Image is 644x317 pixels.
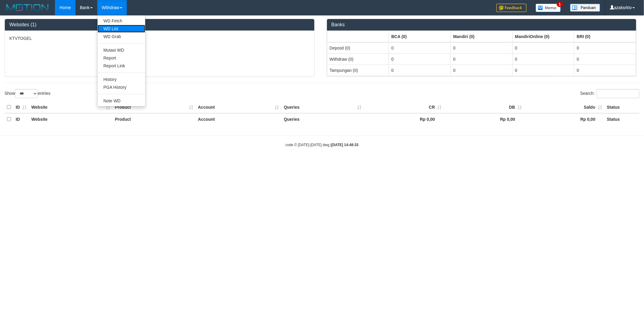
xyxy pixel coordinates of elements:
th: Group: activate to sort column ascending [327,31,389,42]
td: 0 [574,53,636,65]
td: 0 [512,42,574,54]
a: Mutasi WD [98,46,145,54]
label: Show entries [5,89,50,98]
small: code © [DATE]-[DATE] dwg | [286,143,359,147]
input: Search: [597,89,639,98]
th: Status [604,113,639,125]
th: Group: activate to sort column ascending [574,31,636,42]
td: 0 [389,42,451,54]
a: History [98,75,145,83]
img: MOTION_logo.png [5,3,50,12]
th: Rp 0,00 [444,113,524,125]
td: 0 [512,53,574,65]
th: ID [13,101,29,113]
p: KTVTOGEL [9,35,310,41]
a: PGA History [98,83,145,91]
h3: Websites (1) [9,22,310,27]
img: Feedback.jpg [496,4,527,12]
th: Product [113,101,196,113]
span: 1 [557,2,563,7]
a: WD Fetch [98,17,145,25]
td: 0 [450,65,512,76]
th: Group: activate to sort column ascending [512,31,574,42]
td: 0 [389,53,451,65]
th: Saldo [524,101,604,113]
h3: Banks [332,22,632,27]
th: Account [196,101,281,113]
th: Product [113,113,196,125]
th: Group: activate to sort column ascending [450,31,512,42]
th: CR [364,101,444,113]
th: Queries [281,113,364,125]
img: panduan.png [570,4,600,12]
a: Note WD [98,97,145,105]
a: WD Grab [98,33,145,40]
td: 0 [450,53,512,65]
td: 0 [574,42,636,54]
a: WD List [98,25,145,33]
th: Website [29,113,113,125]
th: DB [444,101,524,113]
img: Button%20Memo.svg [536,4,561,12]
td: Tampungan (0) [327,65,389,76]
a: Report Link [98,62,145,70]
td: 0 [512,65,574,76]
td: 0 [450,42,512,54]
td: Deposit (0) [327,42,389,54]
select: Showentries [15,89,38,98]
td: 0 [389,65,451,76]
th: Queries [281,101,364,113]
th: ID [13,113,29,125]
th: Rp 0,00 [364,113,444,125]
td: Withdraw (0) [327,53,389,65]
th: Account [196,113,281,125]
label: Search: [580,89,639,98]
th: Rp 0,00 [524,113,604,125]
th: Website [29,101,113,113]
td: 0 [574,65,636,76]
th: Group: activate to sort column ascending [389,31,451,42]
strong: [DATE] 14:48:33 [331,143,358,147]
th: Status [604,101,639,113]
a: Report [98,54,145,62]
